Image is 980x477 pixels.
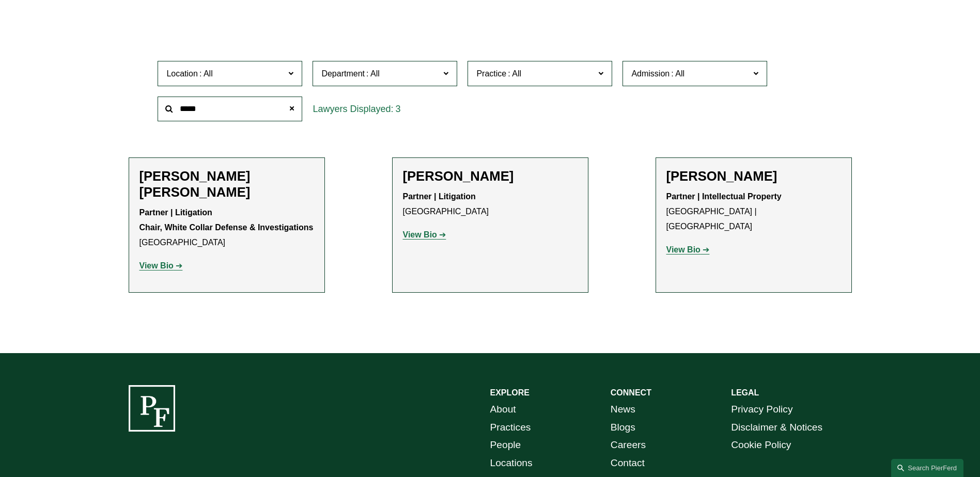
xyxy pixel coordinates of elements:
a: Disclaimer & Notices [731,419,822,437]
h2: [PERSON_NAME] [PERSON_NAME] [139,168,314,200]
a: Locations [490,454,533,472]
a: View Bio [666,245,710,254]
a: View Bio [139,261,183,270]
strong: EXPLORE [490,388,530,397]
p: [GEOGRAPHIC_DATA] | [GEOGRAPHIC_DATA] [666,189,841,234]
h2: [PERSON_NAME] [403,168,578,184]
strong: Partner | Litigation [403,192,476,201]
p: [GEOGRAPHIC_DATA] [403,189,578,219]
a: People [490,436,521,454]
strong: Partner | Intellectual Property [666,192,782,201]
span: Practice [476,69,506,78]
a: Search this site [891,459,963,477]
a: View Bio [403,230,446,239]
strong: Partner | Litigation Chair, White Collar Defense & Investigations [139,208,314,232]
strong: View Bio [666,245,701,254]
strong: CONNECT [611,388,651,397]
strong: View Bio [403,230,437,239]
h2: [PERSON_NAME] [666,168,841,184]
a: News [611,401,635,419]
span: 3 [395,104,400,114]
a: Privacy Policy [731,401,792,419]
p: [GEOGRAPHIC_DATA] [139,205,314,250]
a: Contact [611,454,645,472]
span: Admission [631,69,670,78]
a: Cookie Policy [731,436,791,454]
strong: View Bio [139,261,174,270]
a: Careers [611,436,646,454]
strong: LEGAL [731,388,759,397]
span: Location [166,69,198,78]
a: About [490,401,516,419]
a: Blogs [611,419,635,437]
a: Practices [490,419,531,437]
span: Department [321,69,365,78]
